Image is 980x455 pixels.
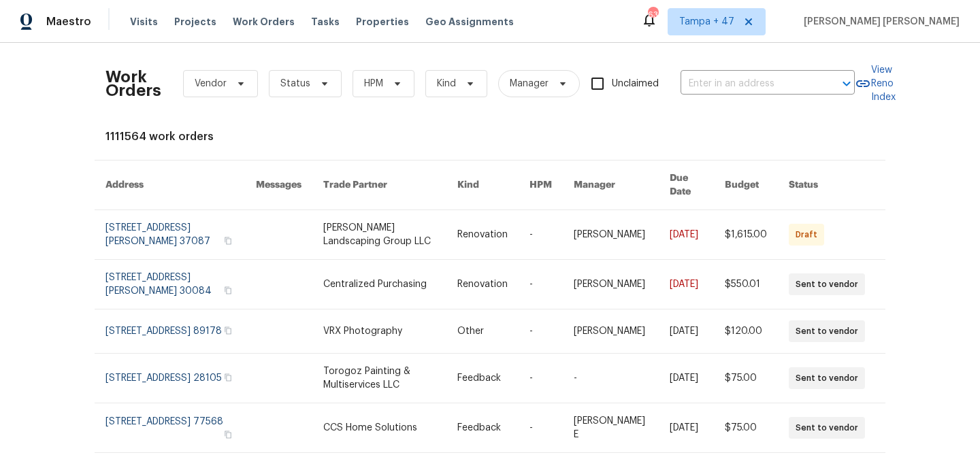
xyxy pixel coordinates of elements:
td: - [519,309,563,354]
td: Other [446,309,519,354]
td: Feedback [446,354,519,403]
button: Copy Address [222,428,234,441]
div: 1111564 work orders [105,130,875,144]
th: Budget [714,161,778,210]
button: Copy Address [222,371,234,384]
th: Manager [563,161,659,210]
span: Maestro [46,15,91,29]
button: Open [837,74,856,93]
span: Tampa + 47 [679,15,734,29]
td: - [519,403,563,453]
span: HPM [364,77,383,90]
span: Projects [174,15,216,29]
span: Work Orders [233,15,295,29]
span: Unclaimed [612,77,659,91]
td: - [519,210,563,260]
a: View Reno Index [855,63,896,104]
td: Feedback [446,403,519,453]
td: Torogoz Painting & Multiservices LLC [312,354,446,403]
td: [PERSON_NAME] E [563,403,659,453]
td: [PERSON_NAME] Landscaping Group LLC [312,210,446,260]
span: Vendor [195,77,227,90]
th: Messages [245,161,312,210]
h2: Work Orders [105,70,161,97]
td: Centralized Purchasing [312,260,446,309]
th: HPM [519,161,563,210]
span: Kind [437,77,456,90]
button: Copy Address [222,235,234,247]
td: VRX Photography [312,309,446,354]
span: Manager [510,77,549,90]
th: Status [778,161,885,210]
span: Tasks [311,17,340,27]
button: Copy Address [222,324,234,337]
span: Geo Assignments [425,15,514,29]
td: [PERSON_NAME] [563,210,659,260]
th: Trade Partner [312,161,446,210]
input: Enter in an address [681,73,817,95]
td: - [563,354,659,403]
td: [PERSON_NAME] [563,260,659,309]
span: [PERSON_NAME] [PERSON_NAME] [798,15,960,29]
td: - [519,260,563,309]
th: Due Date [659,161,714,210]
td: - [519,354,563,403]
td: [PERSON_NAME] [563,309,659,354]
span: Status [280,77,310,90]
th: Address [95,161,245,210]
div: 631 [648,8,657,22]
td: CCS Home Solutions [312,403,446,453]
th: Kind [446,161,519,210]
span: Visits [130,15,158,29]
span: Properties [356,15,409,29]
td: Renovation [446,210,519,260]
button: Copy Address [222,284,234,297]
td: Renovation [446,260,519,309]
